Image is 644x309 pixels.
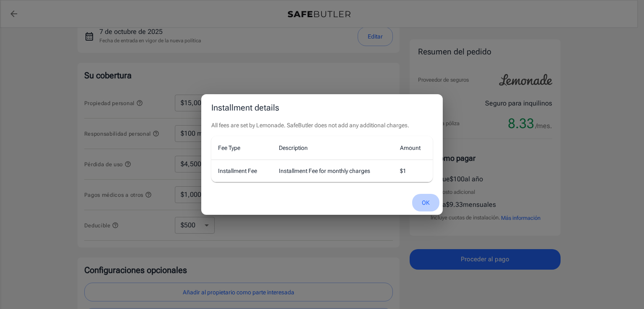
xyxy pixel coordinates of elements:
th: Fee Type [211,136,272,160]
h2: Installment details [201,94,443,121]
td: $1 [393,160,433,182]
button: OK [412,194,439,212]
th: Description [272,136,393,160]
td: Installment Fee [211,160,272,182]
p: All fees are set by Lemonade. SafeButler does not add any additional charges. [211,121,433,129]
th: Amount [393,136,433,160]
td: Installment Fee for monthly charges [272,160,393,182]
